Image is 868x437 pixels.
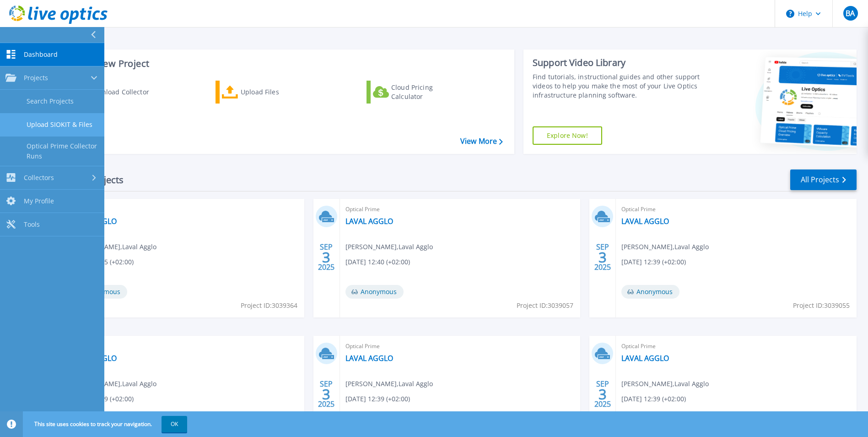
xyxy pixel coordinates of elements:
span: Anonymous [621,285,679,299]
a: LAVAL AGGLO [621,354,669,363]
div: SEP 2025 [594,240,611,274]
span: [PERSON_NAME] , Laval Agglo [69,242,156,252]
span: 3 [322,253,330,261]
div: Find tutorials, instructional guides and other support videos to help you make the most of your L... [533,72,702,100]
a: LAVAL AGGLO [621,217,669,226]
span: 3 [598,253,607,261]
div: SEP 2025 [594,377,611,411]
a: LAVAL AGGLO [345,354,393,363]
span: Collectors [24,174,54,182]
span: BA [846,10,855,17]
span: Tools [24,220,40,229]
a: View More [460,137,503,146]
button: OK [162,416,187,432]
span: Optical Prime [69,341,299,351]
span: [PERSON_NAME] , Laval Agglo [621,379,709,389]
h3: Start a New Project [65,59,502,69]
a: Download Collector [65,81,167,104]
span: [PERSON_NAME] , Laval Agglo [621,242,709,252]
span: This site uses cookies to track your navigation. [25,416,187,432]
span: [DATE] 12:40 (+02:00) [345,257,410,267]
span: [PERSON_NAME] , Laval Agglo [345,242,433,252]
div: SEP 2025 [318,377,335,411]
span: Anonymous [345,285,404,299]
span: [DATE] 12:39 (+02:00) [345,394,410,404]
div: Support Video Library [533,57,702,69]
span: 3 [322,390,330,398]
span: Project ID: 3039057 [517,300,573,311]
div: Cloud Pricing Calculator [391,83,464,101]
a: LAVAL AGGLO [345,217,393,226]
span: Projects [24,74,48,82]
span: My Profile [24,197,54,205]
a: Cloud Pricing Calculator [367,81,469,104]
span: 3 [598,390,607,398]
span: [DATE] 12:39 (+02:00) [621,257,686,267]
span: Optical Prime [69,204,299,214]
span: Optical Prime [621,341,851,351]
span: Optical Prime [621,204,851,214]
div: Upload Files [241,83,314,101]
div: Download Collector [88,83,162,101]
div: SEP 2025 [318,240,335,274]
span: Project ID: 3039364 [241,300,297,311]
span: Project ID: 3039055 [793,300,850,311]
span: Optical Prime [345,341,575,351]
span: [DATE] 12:39 (+02:00) [621,394,686,404]
span: Optical Prime [345,204,575,214]
span: [PERSON_NAME] , Laval Agglo [345,379,433,389]
a: All Projects [790,169,857,190]
a: Explore Now! [533,126,602,145]
span: [PERSON_NAME] , Laval Agglo [69,379,156,389]
a: Upload Files [216,81,318,104]
span: Dashboard [24,50,58,59]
